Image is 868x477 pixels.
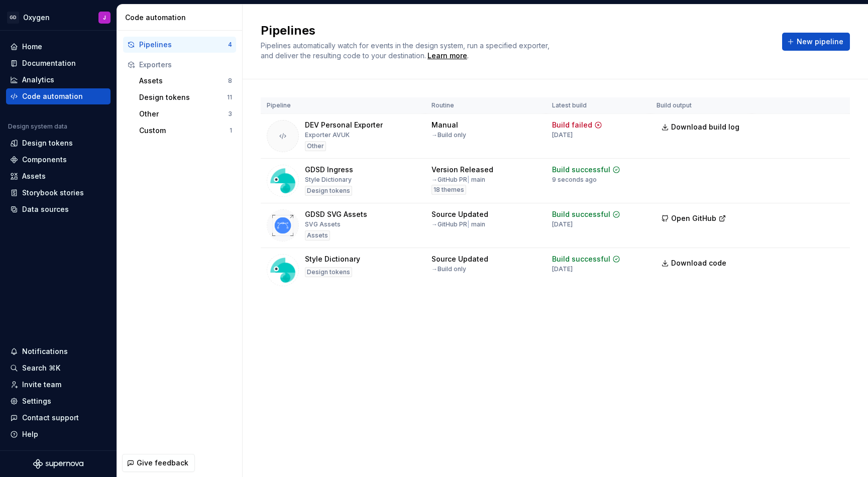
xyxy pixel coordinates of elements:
a: Analytics [6,72,111,88]
div: [DATE] [552,131,573,139]
a: Download code [657,254,733,272]
div: Exporter AVUK [305,131,350,139]
button: Assets8 [135,73,236,89]
a: Data sources [6,201,111,217]
div: Custom [139,126,230,136]
div: Design tokens [22,138,73,148]
span: | [467,220,470,228]
div: Help [22,429,38,439]
div: Version Released [431,165,493,175]
div: Documentation [22,58,76,68]
div: Data sources [22,204,69,214]
div: [DATE] [552,220,573,228]
a: Invite team [6,377,111,393]
th: Build output [650,97,752,114]
div: Design tokens [305,186,352,196]
span: Download code [671,258,726,268]
button: Give feedback [122,454,195,472]
div: J [103,14,106,22]
div: Design tokens [139,92,227,102]
div: Code automation [22,91,83,101]
div: 8 [228,77,232,85]
div: Assets [22,171,46,181]
div: GDSD SVG Assets [305,209,367,219]
span: . [426,52,469,60]
button: New pipeline [782,33,850,51]
div: 3 [228,110,232,118]
div: [DATE] [552,265,573,273]
button: Custom1 [135,123,236,139]
h2: Pipelines [261,23,770,39]
div: Notifications [22,346,68,356]
a: Documentation [6,55,111,71]
span: Download build log [671,122,739,132]
a: Learn more [427,51,467,61]
button: Help [6,426,111,442]
div: Components [22,155,67,165]
th: Routine [425,97,546,114]
a: Settings [6,393,111,409]
div: SVG Assets [305,220,341,228]
div: 1 [230,127,232,135]
div: GD [7,12,19,24]
div: Manual [431,120,458,130]
button: Download build log [657,118,746,136]
div: Storybook stories [22,188,84,198]
div: DEV Personal Exporter [305,120,383,130]
div: Search ⌘K [22,363,60,373]
a: Design tokens [6,135,111,151]
th: Latest build [546,97,650,114]
div: GDSD Ingress [305,165,353,175]
button: Contact support [6,410,111,426]
div: Style Dictionary [305,254,360,264]
span: New pipeline [797,37,843,47]
div: 9 seconds ago [552,176,597,184]
a: Open GitHub [657,215,731,224]
button: GDOxygenJ [2,7,115,28]
div: Other [305,141,326,151]
span: | [467,176,470,183]
span: Pipelines automatically watch for events in the design system, run a specified exporter, and deli... [261,41,552,60]
div: Style Dictionary [305,176,352,184]
div: Build failed [552,120,592,130]
div: Contact support [22,413,79,423]
div: Source Updated [431,209,488,219]
div: → GitHub PR main [431,176,485,184]
div: 11 [227,93,232,101]
div: Design system data [8,123,67,131]
div: Build successful [552,165,610,175]
div: Code automation [125,13,238,23]
div: Analytics [22,75,54,85]
div: Assets [305,230,330,241]
div: Invite team [22,380,61,390]
div: → Build only [431,265,466,273]
div: Build successful [552,254,610,264]
div: Build successful [552,209,610,219]
span: Open GitHub [671,213,716,223]
button: Open GitHub [657,209,731,227]
th: Pipeline [261,97,425,114]
div: Pipelines [139,40,228,50]
span: 18 themes [433,186,464,194]
div: Design tokens [305,267,352,277]
a: Home [6,39,111,55]
svg: Supernova Logo [33,459,83,469]
a: Assets [6,168,111,184]
a: Components [6,152,111,168]
div: Exporters [139,60,232,70]
div: Oxygen [23,13,50,23]
div: → GitHub PR main [431,220,485,228]
span: Give feedback [137,458,188,468]
div: Assets [139,76,228,86]
button: Pipelines4 [123,37,236,53]
button: Design tokens11 [135,89,236,105]
button: Notifications [6,343,111,360]
button: Other3 [135,106,236,122]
